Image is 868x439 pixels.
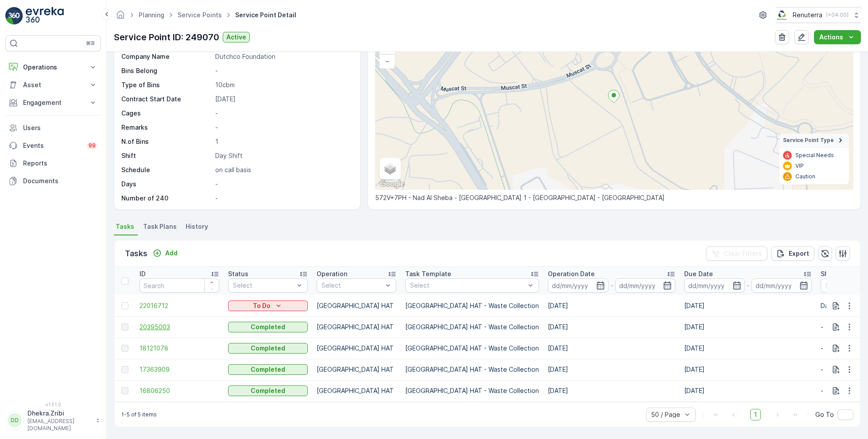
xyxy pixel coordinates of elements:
p: Number of 240 [121,194,212,203]
span: Task Plans [143,222,177,231]
a: Layers [380,159,400,178]
div: Toggle Row Selected [121,345,128,352]
p: Contract Start Date [121,95,212,104]
p: Add [165,249,178,258]
p: - [610,280,613,291]
div: Toggle Row Selected [121,366,128,373]
input: dd/mm/yyyy [548,278,608,293]
p: ( +04:00 ) [826,12,849,19]
p: Engagement [23,98,83,107]
p: Cages [121,109,212,118]
p: Due Date [684,270,713,278]
p: 572V+7PH - Nad Al Sheba - [GEOGRAPHIC_DATA] 1 - [GEOGRAPHIC_DATA] - [GEOGRAPHIC_DATA] [375,193,853,202]
a: Users [5,119,101,137]
input: Search [139,278,219,293]
p: 1-5 of 5 items [121,411,157,418]
button: Completed [228,385,308,396]
span: Tasks [116,222,134,231]
button: Clear Filters [706,246,767,261]
p: Dutchco Foundation [215,52,351,61]
td: [DATE] [543,380,680,401]
p: 99 [89,142,96,149]
p: Completed [251,386,285,395]
p: Select [233,281,294,290]
a: 20395003 [139,323,219,331]
a: Documents [5,172,101,190]
button: Completed [228,343,308,354]
span: Service Point Type [783,137,834,144]
p: To Do [253,301,271,310]
td: [DATE] [543,295,680,316]
button: Completed [228,322,308,332]
p: Shift [121,151,212,160]
p: Actions [819,33,843,42]
p: Type of Bins [121,81,212,89]
a: Events99 [5,137,101,154]
p: [GEOGRAPHIC_DATA] HAT [317,301,396,310]
div: Toggle Row Selected [121,323,128,331]
p: Reports [23,159,97,168]
span: 17363909 [139,365,219,374]
img: logo [5,7,23,25]
span: Go To [815,410,834,419]
p: Tasks [125,247,147,260]
a: 16806250 [139,386,219,395]
p: on call basis [215,166,351,174]
p: - [215,66,351,75]
p: - [215,180,351,189]
img: Screenshot_2024-07-26_at_13.33.01.png [775,10,789,20]
a: 18121078 [139,344,219,353]
p: Caution [795,173,815,180]
button: Active [223,32,250,42]
p: Completed [251,323,285,331]
p: Service Point ID: 249070 [114,31,219,44]
p: ⌘B [86,40,95,47]
p: Dhekra.Zribi [27,409,91,418]
p: Bins Belong [121,66,212,75]
span: History [186,222,208,231]
input: dd/mm/yyyy [615,278,676,293]
input: dd/mm/yyyy [684,278,745,293]
p: Documents [23,177,97,185]
p: Completed [251,365,285,374]
button: Completed [228,364,308,375]
p: Remarks [121,123,212,132]
p: [GEOGRAPHIC_DATA] HAT - Waste Collection [405,301,539,310]
p: Active [226,33,246,42]
a: Reports [5,154,101,172]
button: Renuterra(+04:00) [775,7,861,23]
p: Schedule [121,166,212,174]
span: v 1.51.0 [5,402,101,407]
p: VIP [795,162,804,169]
p: [GEOGRAPHIC_DATA] HAT - Waste Collection [405,386,539,395]
p: N.of Bins [121,137,212,146]
td: [DATE] [680,316,816,338]
p: - [215,123,351,132]
p: [GEOGRAPHIC_DATA] HAT [317,365,396,374]
a: 22016712 [139,301,219,310]
a: Open this area in Google Maps (opens a new window) [377,178,407,190]
p: 10cbm [215,81,351,89]
span: − [385,57,390,65]
p: [GEOGRAPHIC_DATA] HAT - Waste Collection [405,344,539,353]
button: Actions [814,30,861,44]
td: [DATE] [680,359,816,380]
p: Export [789,249,809,258]
p: ID [139,270,146,278]
a: Zoom Out [380,54,394,68]
button: Engagement [5,94,101,112]
p: Operation Date [548,270,595,278]
td: [DATE] [543,316,680,338]
p: Completed [251,344,285,353]
td: [DATE] [543,338,680,359]
p: Events [23,141,81,150]
div: Toggle Row Selected [121,302,128,309]
img: Google [377,178,407,190]
p: Operations [23,63,83,72]
a: Service Points [178,11,222,19]
summary: Service Point Type [779,134,849,147]
p: [DATE] [215,95,351,104]
p: [GEOGRAPHIC_DATA] HAT [317,344,396,353]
